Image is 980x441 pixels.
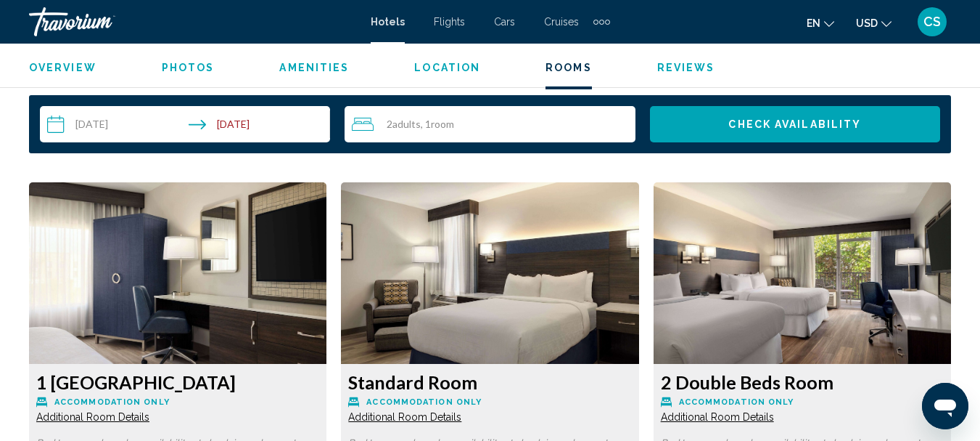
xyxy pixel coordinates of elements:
button: Photos [162,61,215,74]
span: , 1 [421,118,454,130]
span: Additional Room Details [36,411,149,423]
button: Rooms [545,61,592,74]
div: Search widget [40,106,940,142]
a: Cars [494,16,515,28]
span: Additional Room Details [348,411,461,423]
span: Rooms [545,62,592,73]
h3: 1 [GEOGRAPHIC_DATA] [36,371,319,393]
a: Cruises [544,16,579,28]
h3: 2 Double Beds Room [661,371,944,393]
span: Reviews [657,62,715,73]
button: User Menu [913,7,951,37]
button: Extra navigation items [593,10,610,33]
iframe: Button to launch messaging window [922,383,968,429]
span: CS [923,15,941,29]
a: Travorium [29,7,356,36]
img: 2990b1db-16f6-4376-9373-4521a07d0cf9.jpeg [341,182,638,364]
a: Flights [434,16,465,28]
span: Accommodation Only [679,397,794,407]
span: Accommodation Only [54,397,170,407]
span: Overview [29,62,96,73]
button: Overview [29,61,96,74]
span: Photos [162,62,215,73]
button: Check Availability [650,106,940,142]
button: Amenities [279,61,349,74]
h3: Standard Room [348,371,631,393]
button: Reviews [657,61,715,74]
span: 2 [387,118,421,130]
span: USD [856,17,878,29]
span: Location [414,62,480,73]
button: Change language [807,12,834,33]
img: 4d7cc212-e394-49fc-ab26-dee0cbd02c13.jpeg [654,182,951,364]
button: Check-in date: Nov 17, 2025 Check-out date: Nov 21, 2025 [40,106,330,142]
span: Adults [392,118,421,130]
span: Additional Room Details [661,411,774,423]
button: Location [414,61,480,74]
a: Hotels [371,16,405,28]
button: Change currency [856,12,892,33]
span: Room [431,118,454,130]
img: c1cda894-357b-433b-be63-02ebbafd4123.jpeg [29,182,326,364]
button: Travelers: 2 adults, 0 children [345,106,635,142]
span: Accommodation Only [366,397,482,407]
span: Amenities [279,62,349,73]
span: en [807,17,820,29]
span: Check Availability [728,119,861,131]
